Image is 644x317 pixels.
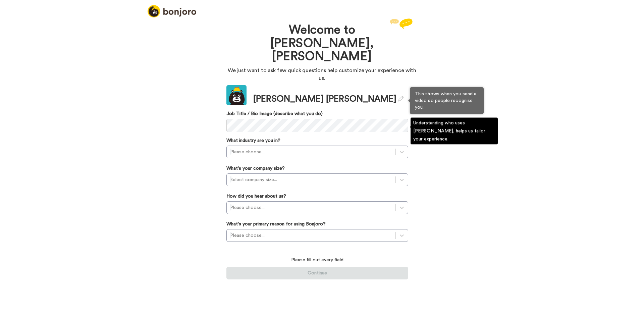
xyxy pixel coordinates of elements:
img: logo_full.png [148,5,196,17]
h1: Welcome to [PERSON_NAME], [PERSON_NAME] [247,23,397,63]
label: How did you hear about us? [226,193,286,200]
label: Job Title / Bio Image (describe what you do) [226,110,408,117]
button: Continue [226,267,408,279]
div: Understanding who uses [PERSON_NAME], helps us tailor your experience. [411,118,498,145]
div: This shows when you send a video so people recognise you. [410,87,484,114]
label: What's your primary reason for using Bonjoro? [226,221,326,227]
label: What's your company size? [226,165,285,172]
p: Please fill out every field [226,257,408,263]
div: [PERSON_NAME] [PERSON_NAME] [253,93,404,105]
p: We just want to ask few quick questions help customize your experience with us. [226,67,418,82]
img: reply.svg [390,18,413,29]
label: What industry are you in? [226,137,280,144]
